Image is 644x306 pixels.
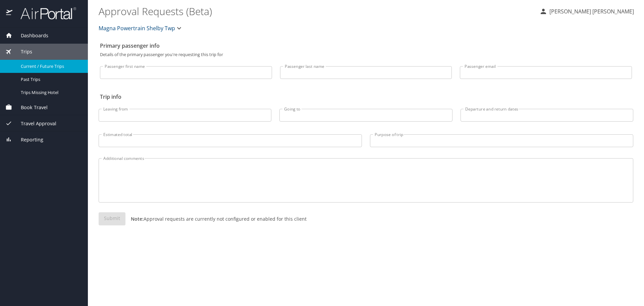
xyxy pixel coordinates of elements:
h2: Trip info [100,91,632,102]
h2: Primary passenger info [100,40,632,51]
strong: Note: [131,216,144,222]
p: [PERSON_NAME] [PERSON_NAME] [547,7,634,15]
img: icon-airportal.png [6,7,13,20]
span: Past Trips [21,76,80,83]
span: Trips Missing Hotel [21,89,80,96]
img: airportal-logo.png [13,7,76,20]
button: [PERSON_NAME] [PERSON_NAME] [537,5,637,17]
span: Dashboards [12,32,48,39]
span: Trips [12,48,32,55]
p: Details of the primary passenger you're requesting this trip for [100,52,632,57]
h1: Approval Requests (Beta) [99,1,534,21]
span: Book Travel [12,104,48,111]
span: Magna Powertrain Shelby Twp [99,24,175,33]
span: Travel Approval [12,120,56,127]
button: Magna Powertrain Shelby Twp [96,21,186,35]
span: Reporting [12,136,43,143]
p: Approval requests are currently not configured or enabled for this client [125,215,307,222]
span: Current / Future Trips [21,63,80,70]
